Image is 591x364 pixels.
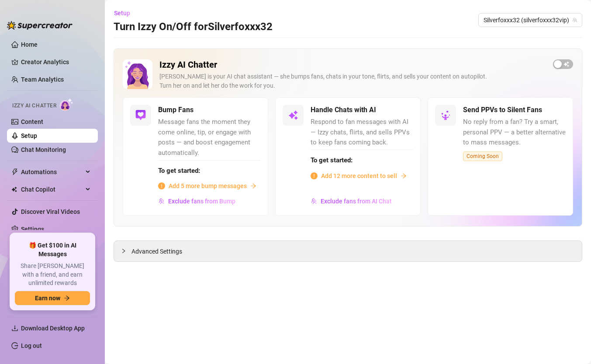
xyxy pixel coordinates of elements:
span: Advanced Settings [131,247,182,256]
span: arrow-right [64,295,70,301]
span: Automations [21,165,83,179]
img: logo-BBDzfeDw.svg [7,21,73,30]
span: Respond to fan messages with AI — Izzy chats, flirts, and sells PPVs to keep fans coming back. [311,117,413,148]
span: Download Desktop App [21,325,85,332]
a: Discover Viral Videos [21,208,80,215]
span: Message fans the moment they come online, tip, or engage with posts — and boost engagement automa... [158,117,261,158]
button: Setup [114,6,137,20]
strong: To get started: [158,167,200,175]
img: svg%3e [288,110,298,120]
h3: Turn Izzy On/Off for Silverfoxxx32 [114,20,273,34]
a: Setup [21,132,37,139]
span: Coming Soon [463,151,502,161]
button: Exclude fans from AI Chat [311,194,392,208]
span: Share [PERSON_NAME] with a friend, and earn unlimited rewards [15,262,90,288]
span: download [11,325,18,332]
span: Exclude fans from Bump [168,198,235,205]
div: collapsed [121,246,131,256]
span: info-circle [311,172,318,179]
img: Izzy AI Chatter [123,59,152,89]
button: Exclude fans from Bump [158,194,236,208]
a: Chat Monitoring [21,146,66,153]
span: Silverfoxxx32 (silverfoxxx32vip) [484,14,577,27]
img: AI Chatter [60,98,73,111]
a: Creator Analytics [21,55,91,69]
button: Earn nowarrow-right [15,291,90,305]
span: arrow-right [250,183,256,189]
h5: Handle Chats with AI [311,105,376,115]
h5: Send PPVs to Silent Fans [463,105,542,115]
img: svg%3e [159,198,165,204]
span: team [572,17,577,23]
img: svg%3e [135,110,146,120]
span: Izzy AI Chatter [12,102,56,110]
h5: Bump Fans [158,105,194,115]
a: Home [21,41,38,48]
strong: To get started: [311,156,353,164]
a: Content [21,118,43,125]
a: Settings [21,226,44,233]
h2: Izzy AI Chatter [159,59,546,70]
span: No reply from a fan? Try a smart, personal PPV — a better alternative to mass messages. [463,117,566,148]
span: thunderbolt [11,168,18,175]
span: Chat Copilot [21,182,83,196]
span: Earn now [35,295,60,302]
a: Team Analytics [21,76,64,83]
span: info-circle [158,182,165,189]
span: 🎁 Get $100 in AI Messages [15,241,90,258]
span: Add 12 more content to sell [321,171,397,181]
span: Setup [114,10,130,17]
img: svg%3e [311,198,317,204]
span: arrow-right [401,173,407,179]
div: [PERSON_NAME] is your AI chat assistant — she bumps fans, chats in your tone, flirts, and sells y... [159,72,546,90]
span: collapsed [121,248,126,254]
span: Exclude fans from AI Chat [321,198,392,205]
img: svg%3e [440,110,451,120]
img: Chat Copilot [11,186,17,192]
a: Log out [21,342,42,349]
span: Add 5 more bump messages [169,181,247,191]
